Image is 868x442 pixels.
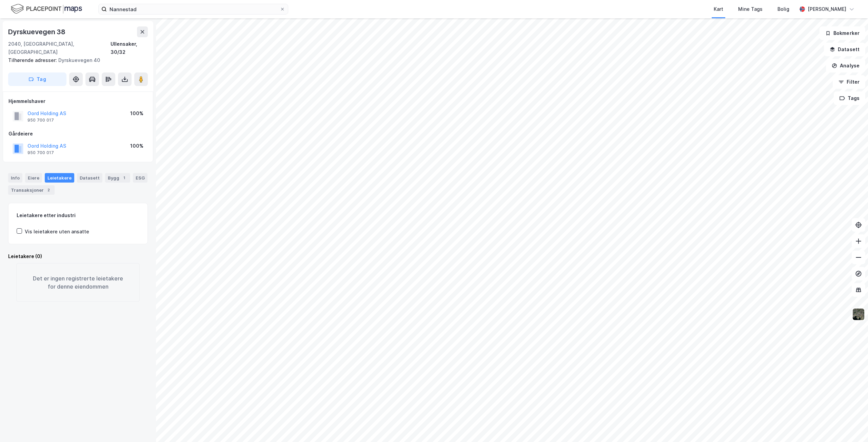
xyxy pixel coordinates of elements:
[130,109,143,118] div: 100%
[45,173,74,183] div: Leietakere
[77,173,102,183] div: Datasett
[808,5,846,13] div: [PERSON_NAME]
[834,409,868,442] div: Kontrollprogram for chat
[25,173,42,183] div: Eiere
[777,5,789,13] div: Bolig
[16,263,140,302] div: Det er ingen registrerte leietakere for denne eiendommen
[8,56,142,64] div: Dyrskuevegen 40
[111,40,148,56] div: Ullensaker, 30/32
[714,5,723,13] div: Kart
[8,185,55,195] div: Transaksjoner
[45,187,52,193] div: 2
[8,97,147,105] div: Hjemmelshaver
[27,118,54,123] div: 950 700 017
[8,57,58,63] span: Tilhørende adresser:
[8,130,147,138] div: Gårdeiere
[8,26,67,37] div: Dyrskuevegen 38
[8,173,22,183] div: Info
[834,91,865,105] button: Tags
[121,174,127,181] div: 1
[133,173,147,183] div: ESG
[852,308,865,321] img: 9k=
[11,3,82,15] img: logo.f888ab2527a4732fd821a326f86c7f29.svg
[8,72,66,86] button: Tag
[834,409,868,442] iframe: Chat Widget
[824,43,865,56] button: Datasett
[833,75,865,89] button: Filter
[8,252,148,260] div: Leietakere (0)
[27,150,54,155] div: 950 700 017
[826,59,865,72] button: Analyse
[107,4,280,14] input: Søk på adresse, matrikkel, gårdeiere, leietakere eller personer
[8,40,111,56] div: 2040, [GEOGRAPHIC_DATA], [GEOGRAPHIC_DATA]
[105,173,130,183] div: Bygg
[17,211,139,219] div: Leietakere etter industri
[820,26,865,40] button: Bokmerker
[25,228,89,236] div: Vis leietakere uten ansatte
[130,142,143,150] div: 100%
[738,5,763,13] div: Mine Tags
